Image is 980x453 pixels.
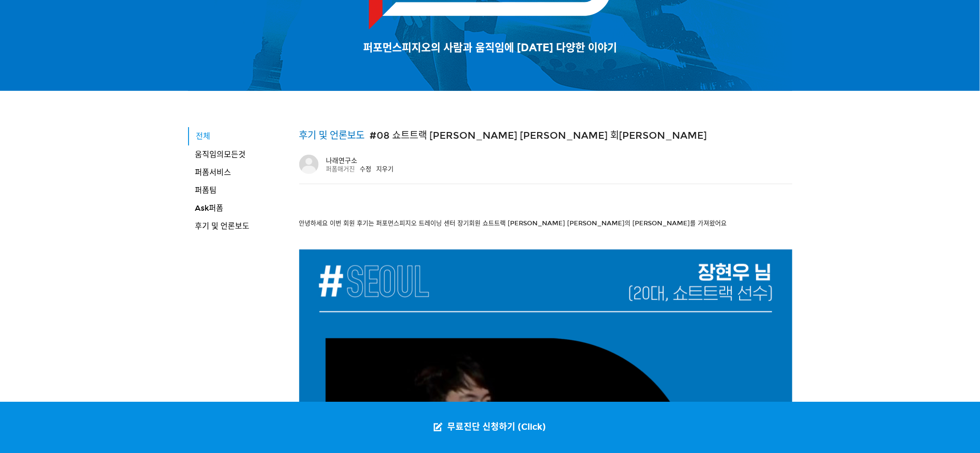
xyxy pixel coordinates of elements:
span: 후기 및 언론보도 [195,221,250,231]
span: 전체 [196,132,211,141]
a: 퍼폼서비스 [188,163,292,181]
span: Ask퍼폼 [195,204,224,213]
a: 퍼폼매거진 [326,165,355,173]
a: 전체 [188,127,292,145]
a: 후기 및 언론보도 [299,130,370,141]
a: Ask퍼폼 [188,199,292,217]
a: 수정 [360,165,372,173]
a: 퍼폼팀 [188,181,292,199]
span: 퍼폼서비스 [195,168,232,177]
span: 퍼폼팀 [195,186,217,195]
span: 퍼포먼스피지오의 사람과 움직임에 [DATE] 다양한 이야기 [363,41,617,54]
a: 움직임의모든것 [188,146,292,163]
h1: #08 쇼트트랙 [PERSON_NAME] [PERSON_NAME] 회[PERSON_NAME] [299,127,707,144]
div: 나래연구소 [326,156,399,166]
a: 지우기 [377,165,394,173]
p: 안녕하세요 이번 회원 후기는 퍼포먼스피지오 트레이닝 센터 장기회원 쇼트트랙 [PERSON_NAME] [PERSON_NAME]의 [PERSON_NAME]를 가져왔어요 [299,218,792,229]
a: 후기 및 언론보도 [188,217,292,235]
a: 무료진단 신청하기 (Click) [424,402,556,453]
span: 움직임의모든것 [195,150,246,159]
